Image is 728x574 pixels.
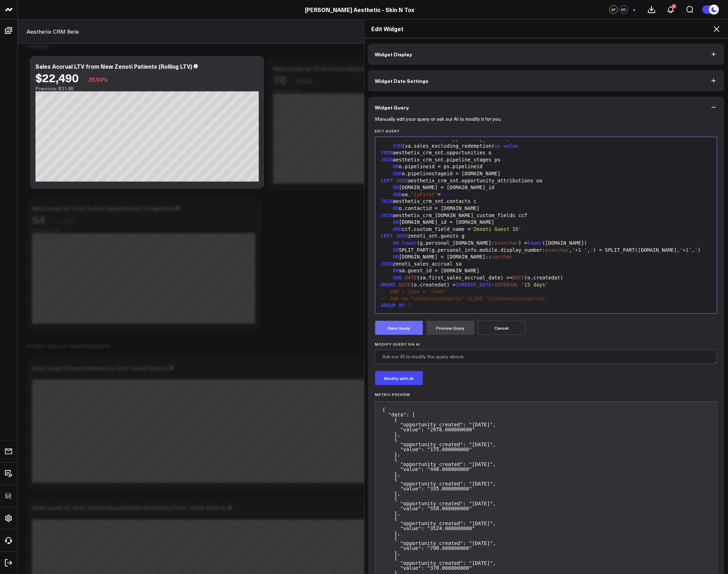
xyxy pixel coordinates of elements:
span: OR [393,247,399,253]
div: SF [610,5,618,14]
button: + [630,5,639,14]
span: '+1' [680,247,692,253]
span: BY [399,302,405,308]
button: Widget Date Settings [368,70,725,91]
div: zenoti_sales_accrual sa [379,261,714,268]
div: SPLIT_PART(g.personal_info.mobile.display_number:: , , ) = SPLIT_PART([DOMAIN_NAME], , ) [379,247,714,254]
span: DATE [405,275,417,280]
span: '15 days' [522,282,549,288]
span: JOIN [396,233,408,239]
span: ON [393,268,399,273]
span: ON [393,205,399,211]
span: 2 [590,247,593,253]
span: ON [393,240,399,246]
span: '+1 ' [572,247,587,253]
span: ON [393,184,399,190]
span: JOIN [396,178,408,183]
div: sa.guest_id = [DOMAIN_NAME] [379,267,714,274]
span: lower [528,240,543,246]
span: SUM [393,143,402,149]
div: [DOMAIN_NAME] = [DOMAIN_NAME]:: [379,254,714,261]
span: JOIN [381,198,393,204]
h2: Edit Widget [372,25,721,33]
a: [PERSON_NAME] Aesthetic - Skin N Tox [305,6,414,13]
span: INTERVAL [495,282,518,288]
span: FROM [381,150,393,155]
span: OR [393,254,399,260]
span: AND [393,192,402,197]
span: -- AND oa."utmSessionSource" ILIKE '${utmsessionsource}' [381,296,549,301]
span: DATE [512,275,524,280]
span: varchar [491,254,512,260]
span: AND [393,226,402,232]
button: Save Query [375,321,423,335]
span: Widget Query [375,104,409,110]
div: o.contactid = [DOMAIN_NAME] [379,205,714,212]
span: true [441,192,453,197]
span: WHERE [381,282,396,288]
div: [DOMAIN_NAME]_id = [DOMAIN_NAME] [379,219,714,226]
span: lower [402,240,417,246]
div: o.pipelinestageid = [DOMAIN_NAME] [379,170,714,177]
button: Widget Display [368,44,725,65]
span: varchar [498,240,518,246]
span: GROUP [381,302,396,308]
button: Modify with AI [375,371,423,385]
h6: Metric Preview [375,392,718,397]
button: Preview Query [427,321,474,335]
span: AND [393,171,402,176]
div: (sa.sales_excluding_redemption) [379,143,714,150]
label: Modify Query via AI [375,342,718,346]
span: LEFT [381,178,393,183]
div: 3 [672,4,677,8]
div: aesthetix_crm_snt.opportunity_attributions oa [379,177,714,184]
label: Edit Query [375,129,718,133]
span: JOIN [381,261,393,267]
span: 1 [408,302,411,308]
div: (sa.first_sales_accrual_date) >= (o.createdat) [379,274,714,282]
span: ON [393,164,399,169]
div: (g.personal_[DOMAIN_NAME]:: ) = ([DOMAIN_NAME]) [379,240,714,247]
span: DATE [399,282,411,288]
span: 2 [695,247,698,253]
div: aesthetix_crm_snt.pipeline_stages ps [379,157,714,164]
span: + [633,7,636,12]
p: Manually edit your query or ask our AI to modify it for you. [375,116,502,122]
span: "isFirst" [411,192,438,197]
div: aesthetix_crm_snt.contacts c [379,198,714,205]
span: CURRENT_DATE [456,282,491,288]
span: value [504,143,518,149]
div: o.pipelineid = ps.pipelineid [379,163,714,170]
span: JOIN [381,212,393,218]
div: (o.createdat) > - [379,282,714,289]
span: JOIN [381,157,393,163]
button: Cancel [478,321,526,335]
span: AND [393,275,402,280]
span: LEFT [381,233,393,239]
div: [DOMAIN_NAME] = [DOMAIN_NAME]_id [379,184,714,191]
div: oa. = [379,191,714,198]
span: Widget Date Settings [375,78,429,84]
span: varchar [549,247,569,253]
div: ED [620,5,628,14]
div: aesthetix_crm_snt.opportunities o [379,149,714,157]
span: Widget Display [375,51,412,57]
span: ON [393,219,399,225]
span: -- AND c.type = 'lead' [381,289,447,294]
div: ccf.custom_field_name = [379,226,714,233]
button: Widget Query [368,97,725,118]
span: 'Zenoti Guest ID' [471,226,521,232]
span: as [495,143,501,149]
div: aesthetix_crm_[DOMAIN_NAME]_custom_fields ccf [379,212,714,219]
div: zenoti_snt.guests g [379,233,714,240]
